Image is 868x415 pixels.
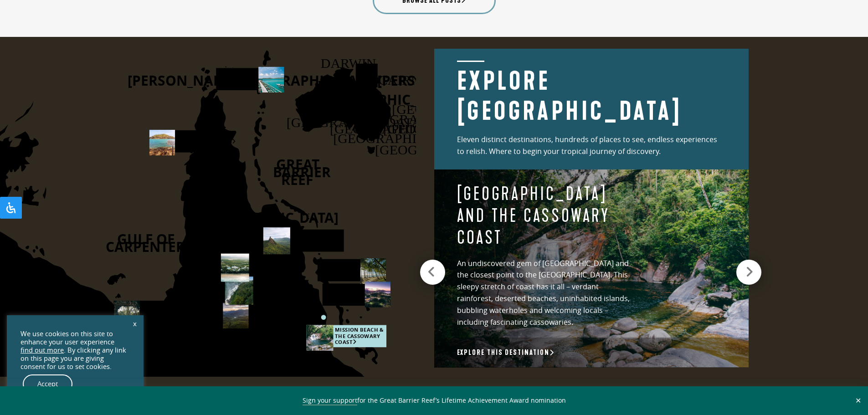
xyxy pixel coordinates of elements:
text: BARRIER [273,163,331,181]
text: [GEOGRAPHIC_DATA] [375,142,514,157]
text: [GEOGRAPHIC_DATA] [357,112,496,127]
text: [GEOGRAPHIC_DATA] [286,115,426,130]
p: An undiscovered gem of [GEOGRAPHIC_DATA] and the closest point to the [GEOGRAPHIC_DATA]. This sle... [457,258,632,328]
button: Close [853,396,863,405]
text: PENINSULA [199,216,277,235]
text: GULF OF [117,230,174,248]
text: REEF [281,170,313,189]
a: Explore this destination [457,348,555,358]
div: We use cookies on this site to enhance your user experience . By clicking any link on this page y... [21,330,130,371]
h2: Explore [GEOGRAPHIC_DATA] [457,61,726,127]
text: [GEOGRAPHIC_DATA] [392,101,531,116]
text: [GEOGRAPHIC_DATA] [333,130,473,145]
svg: Open Accessibility Panel [5,202,16,213]
a: Sign your support [303,396,357,405]
text: [GEOGRAPHIC_DATA] [330,121,469,136]
a: Accept [23,374,72,394]
text: CARPENTERIA [106,237,199,256]
h4: [GEOGRAPHIC_DATA] and The Cassowary Coast [457,183,632,249]
text: GREAT [276,155,319,174]
a: x [128,313,141,333]
p: Eleven distinct destinations, hundreds of places to see, endless experiences to relish. Where to ... [457,134,726,158]
a: find out more [21,346,64,354]
text: [GEOGRAPHIC_DATA] [316,90,455,109]
text: [GEOGRAPHIC_DATA] [199,208,338,227]
text: DARWIN [320,55,376,70]
text: [PERSON_NAME][GEOGRAPHIC_DATA][PERSON_NAME] [128,71,488,90]
span: for the Great Barrier Reef’s Lifetime Achievement Award nomination [303,396,566,405]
